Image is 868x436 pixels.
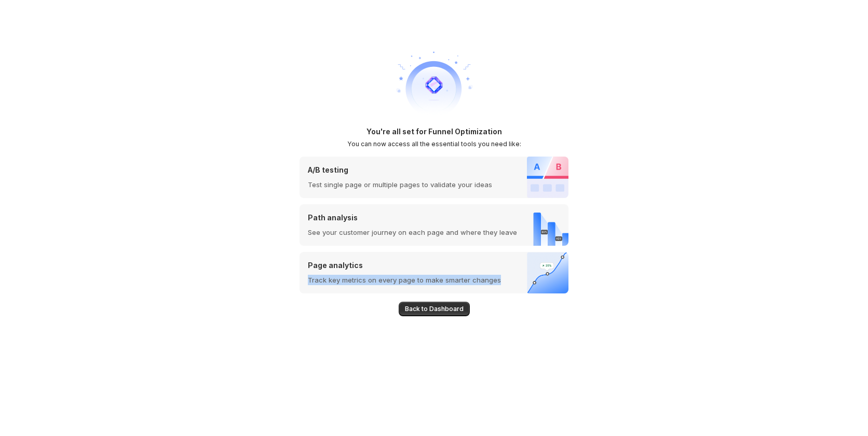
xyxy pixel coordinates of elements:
[399,302,470,316] button: Back to Dashboard
[523,204,568,246] img: Path analysis
[308,260,501,271] p: Page analytics
[308,227,517,237] p: See your customer journey on each page and where they leave
[367,126,502,137] h1: You're all set for Funnel Optimization
[392,44,476,126] img: welcome
[308,275,501,285] p: Track key metrics on every page to make smarter changes
[405,305,464,313] span: Back to Dashboard
[308,165,492,175] p: A/B testing
[308,179,492,190] p: Test single page or multiple pages to validate your ideas
[527,157,568,198] img: A/B testing
[308,213,517,223] p: Path analysis
[347,140,521,148] h2: You can now access all the essential tools you need like:
[527,252,568,293] img: Page analytics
